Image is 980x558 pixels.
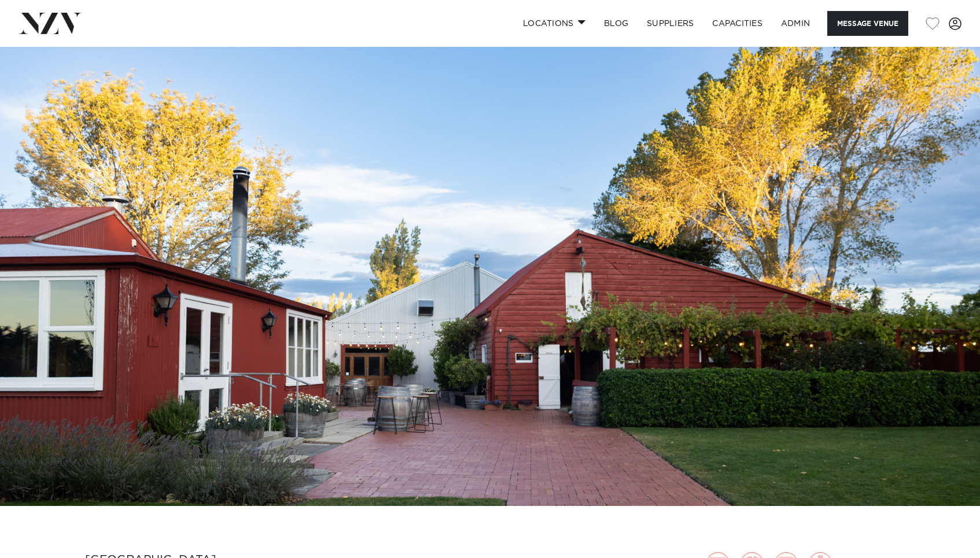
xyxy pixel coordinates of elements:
button: Message Venue [827,11,908,36]
a: Capacities [703,11,772,36]
a: BLOG [595,11,638,36]
a: SUPPLIERS [638,11,703,36]
a: ADMIN [772,11,819,36]
img: nzv-logo.png [19,13,82,34]
a: Locations [514,11,595,36]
